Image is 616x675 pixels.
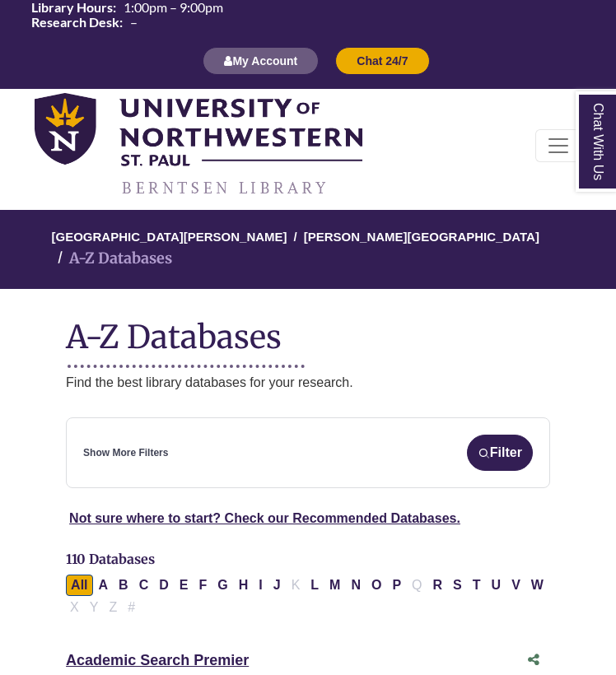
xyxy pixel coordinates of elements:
[304,227,539,244] a: [PERSON_NAME][GEOGRAPHIC_DATA]
[66,551,155,567] span: 110 Databases
[175,575,194,596] button: Filter Results E
[212,575,232,596] button: Filter Results G
[535,129,581,162] button: Toggle navigation
[66,372,550,393] p: Find the best library databases for your research.
[66,652,249,668] a: Academic Search Premier
[25,15,124,30] th: Research Desk:
[467,435,533,471] button: Filter
[35,93,362,197] img: library_home
[448,575,467,596] button: Filter Results S
[306,575,324,596] button: Filter Results L
[69,511,460,525] a: Not sure where to start? Check our Recommended Databases.
[387,575,406,596] button: Filter Results P
[66,577,550,613] div: Alpha-list to filter by first letter of database name
[194,575,212,596] button: Filter Results F
[234,575,254,596] button: Filter Results H
[366,575,386,596] button: Filter Results O
[124,1,223,14] span: 1:00pm – 9:00pm
[83,445,168,461] a: Show More Filters
[130,16,138,29] span: –
[526,575,548,596] button: Filter Results W
[66,575,92,596] button: All
[51,227,287,244] a: [GEOGRAPHIC_DATA][PERSON_NAME]
[335,47,429,75] button: Chat 24/7
[51,247,172,271] li: A-Z Databases
[94,575,114,596] button: Filter Results A
[134,575,154,596] button: Filter Results C
[203,47,319,75] button: My Account
[154,575,174,596] button: Filter Results D
[254,575,267,596] button: Filter Results I
[346,575,366,596] button: Filter Results N
[268,575,286,596] button: Filter Results J
[114,575,133,596] button: Filter Results B
[324,575,345,596] button: Filter Results M
[203,54,319,67] a: My Account
[468,575,486,596] button: Filter Results T
[66,305,550,356] h1: A-Z Databases
[66,210,550,289] nav: breadcrumb
[335,54,429,67] a: Chat 24/7
[487,575,506,596] button: Filter Results U
[428,575,448,596] button: Filter Results R
[506,575,525,596] button: Filter Results V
